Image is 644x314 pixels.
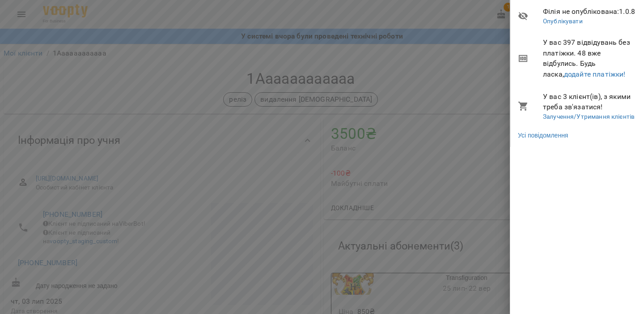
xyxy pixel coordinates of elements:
a: Залучення/Утримання клієнтів [543,113,635,120]
a: додайте платіжки! [564,70,626,78]
span: Філія не опублікована : 1.0.8 [543,6,637,17]
span: У вас 3 клієнт(ів), з якими треба зв'язатися! [543,91,637,112]
a: Усі повідомлення [518,131,568,140]
span: У вас 397 відвідувань без платіжки. 48 вже відбулись. Будь ласка, [543,37,637,79]
a: Опублікувати [543,17,583,25]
